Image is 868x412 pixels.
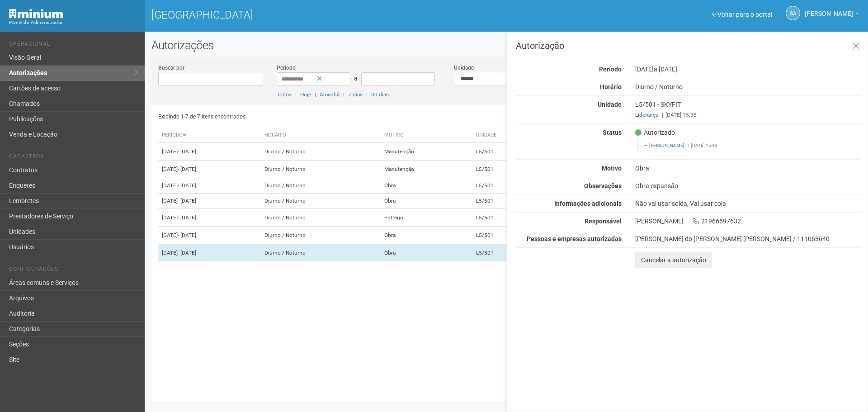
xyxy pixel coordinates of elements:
img: Minium [9,9,63,19]
div: [PERSON_NAME] do [PERSON_NAME] [PERSON_NAME] / 111063640 [635,235,861,243]
th: Unidade [472,128,541,143]
td: [DATE] [158,194,261,209]
a: 30 dias [371,91,389,98]
td: [DATE] [158,178,261,194]
a: Todos [277,91,292,98]
span: | [343,91,344,98]
strong: Pessoas e empresas autorizadas [527,235,622,242]
td: Obra [381,194,472,209]
div: Diurno / Noturno [628,83,868,91]
span: | [366,91,368,98]
td: [DATE] [158,227,261,244]
div: L5/501 - SKYFIT [628,100,868,119]
div: Painel do Administrador [9,19,138,27]
td: Obra [381,178,472,194]
span: - [DATE] [178,232,196,238]
td: Diurno / Noturno [261,209,381,227]
strong: Horário [600,83,622,90]
a: Voltar para o portal [712,11,772,18]
td: [DATE] [158,209,261,227]
span: - [DATE] [178,148,196,155]
th: Motivo [381,128,472,143]
span: | [315,91,316,98]
th: Horário [261,128,381,143]
li: Operacional [9,41,138,50]
label: Período [277,64,296,72]
strong: Unidade [598,101,622,108]
label: Buscar por [158,64,184,72]
span: a [354,75,358,82]
div: [PERSON_NAME] 21966697632 [628,217,868,225]
span: Silvio Anjos [805,1,853,17]
td: L5/501 [472,178,541,194]
td: Manutenção [381,143,472,161]
h3: Autorização [516,41,861,50]
footer: [DATE] 15:43 [644,142,856,149]
span: | [688,143,689,148]
td: Entrega [381,209,472,227]
span: | [295,91,297,98]
strong: Informações adicionais [554,200,622,207]
a: Amanhã [320,91,340,98]
td: [DATE] [158,143,261,161]
li: Configurações [9,266,138,275]
td: Diurno / Noturno [261,178,381,194]
span: - [DATE] [178,198,196,204]
strong: Responsável [585,218,622,225]
a: 7 dias [348,91,363,98]
td: Diurno / Noturno [261,161,381,178]
td: L5/501 [472,161,541,178]
div: [DATE] [628,65,868,73]
td: [DATE] [158,244,261,262]
td: L5/501 [472,227,541,244]
a: SA [786,6,800,20]
span: Autorizado [635,128,675,137]
td: L5/501 [472,244,541,262]
span: - [DATE] [178,182,196,189]
td: Diurno / Noturno [261,227,381,244]
strong: Observações [584,182,622,189]
span: - [DATE] [178,166,196,172]
a: Hoje [300,91,311,98]
td: Diurno / Noturno [261,143,381,161]
div: Não vai usar solda, Vai usar cola [628,199,868,208]
td: Obra [381,227,472,244]
td: Obra [381,244,472,262]
td: L5/501 [472,143,541,161]
td: L5/501 [472,209,541,227]
strong: Motivo [602,165,622,172]
h1: [GEOGRAPHIC_DATA] [151,9,500,21]
span: - [DATE] [178,250,196,256]
h2: Autorizações [151,38,861,52]
div: Obra [628,164,868,172]
a: [PERSON_NAME] [805,11,859,19]
a: Liderança [635,112,658,118]
li: Cadastros [9,153,138,163]
td: [DATE] [158,161,261,178]
div: [DATE] 15:35 [635,111,861,119]
td: Manutenção [381,161,472,178]
span: | [662,112,663,118]
strong: Período [599,66,622,73]
a: [PERSON_NAME] [649,143,684,148]
button: Cancelar a autorização [635,252,712,268]
label: Unidade [454,64,474,72]
td: Diurno / Noturno [261,244,381,262]
div: Obra expansão [628,182,868,190]
div: Exibindo 1-7 de 7 itens encontrados [158,110,504,123]
span: - [DATE] [178,214,196,221]
td: L5/501 [472,194,541,209]
th: Período [158,128,261,143]
td: Diurno / Noturno [261,194,381,209]
span: a [DATE] [654,66,677,73]
strong: Status [603,129,622,136]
